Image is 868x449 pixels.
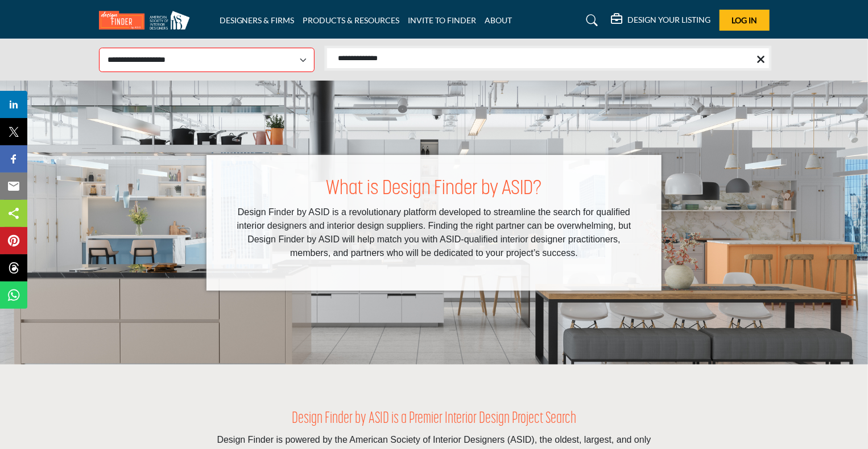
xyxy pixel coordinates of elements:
[611,14,711,27] div: DESIGN YOUR LISTING
[408,15,477,25] a: INVITE TO FINDER
[485,15,512,25] a: ABOUT
[731,15,757,25] span: Log In
[303,15,400,25] a: PRODUCTS & RESOURCES
[326,48,770,69] input: Search Solutions
[99,11,196,30] img: Site Logo
[229,205,639,260] p: Design Finder by ASID is a revolutionary platform developed to streamline the search for qualifie...
[206,410,662,429] h2: Design Finder by ASID is a Premier Interior Design Project Search
[99,48,315,72] select: Select Listing Type Dropdown
[229,178,639,202] h1: What is Design Finder by ASID?
[628,15,711,25] h5: DESIGN YOUR LISTING
[575,11,605,30] a: Search
[720,10,770,31] button: Log In
[220,15,295,25] a: DESIGNERS & FIRMS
